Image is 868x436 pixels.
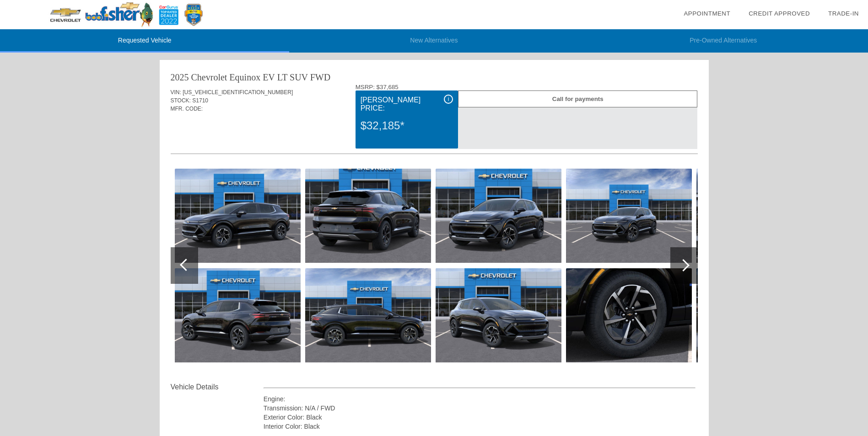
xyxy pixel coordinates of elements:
img: 10.jpg [696,169,822,263]
div: Exterior Color: Black [264,413,696,422]
li: New Alternatives [289,29,578,53]
div: 2025 Chevrolet Equinox EV [171,71,275,84]
div: Vehicle Details [171,382,264,393]
div: Call for payments [458,90,697,107]
div: Quoted on [DATE] 9:33:42 AM [171,127,698,141]
img: 7.jpg [436,268,561,362]
img: 6.jpg [436,169,561,263]
span: i [448,96,449,102]
span: STOCK: [171,97,191,104]
a: Trade-In [828,10,859,17]
div: MSRP: $37,685 [356,84,698,90]
img: 5.jpg [305,268,431,362]
img: 3.jpg [175,268,301,362]
img: 9.jpg [566,268,692,362]
div: Transmission: N/A / FWD [264,404,696,413]
img: 4.jpg [305,169,431,263]
span: [US_VEHICLE_IDENTIFICATION_NUMBER] [183,89,293,96]
li: Pre-Owned Alternatives [579,29,868,53]
img: 8.jpg [566,169,692,263]
a: Credit Approved [749,10,810,17]
div: $32,185* [361,114,453,138]
div: Interior Color: Black [264,422,696,431]
div: LT SUV FWD [277,71,330,84]
div: [PERSON_NAME] Price: [361,95,453,114]
span: VIN: [171,89,181,96]
span: S1710 [192,97,208,104]
a: Appointment [684,10,730,17]
div: Engine: [264,394,696,404]
img: 11.jpg [696,268,822,362]
img: 2.jpg [175,169,301,263]
span: MFR. CODE: [171,106,203,112]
